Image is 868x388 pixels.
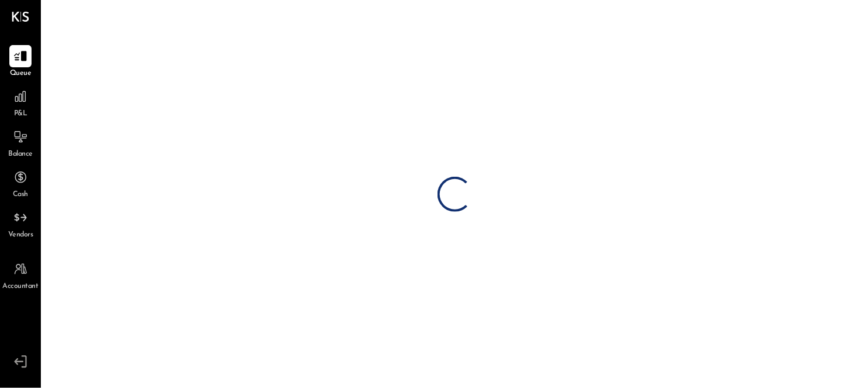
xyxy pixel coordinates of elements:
[1,126,40,160] a: Balance
[3,281,39,292] span: Accountant
[8,230,33,241] span: Vendors
[1,207,40,241] a: Vendors
[14,109,27,119] span: P&L
[10,68,32,79] span: Queue
[1,166,40,200] a: Cash
[1,85,40,119] a: P&L
[1,45,40,79] a: Queue
[8,149,33,160] span: Balance
[13,190,28,200] span: Cash
[1,258,40,292] a: Accountant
